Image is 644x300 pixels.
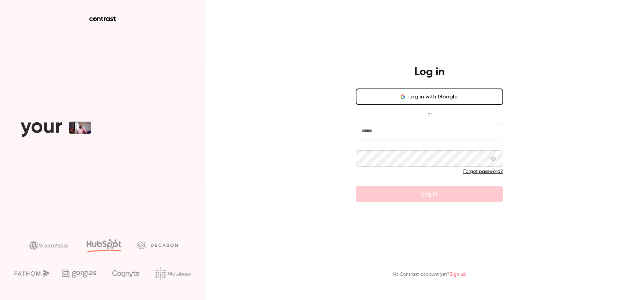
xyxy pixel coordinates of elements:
[393,271,466,278] p: No Contrast account yet?
[137,241,178,249] img: decagon
[356,88,503,105] button: Log in with Google
[424,110,435,118] span: or
[414,65,444,79] h4: Log in
[463,169,503,174] a: Forgot password?
[450,272,466,277] a: Sign up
